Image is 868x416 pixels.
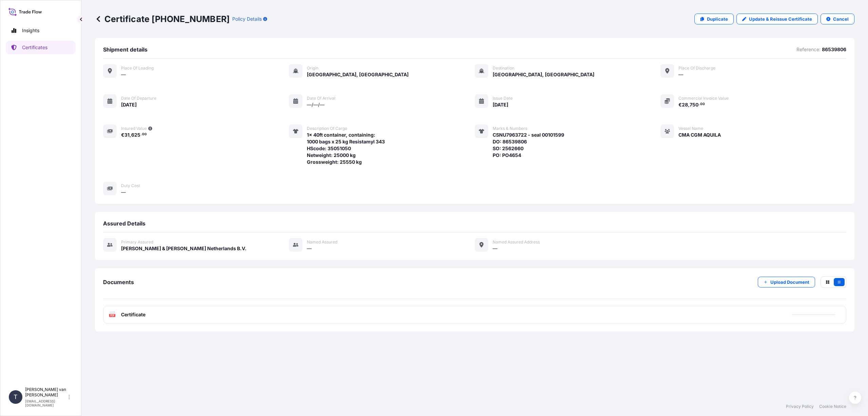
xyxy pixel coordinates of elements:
span: Origin [307,65,318,71]
a: Cookie Notice [819,404,846,409]
p: [EMAIL_ADDRESS][DOMAIN_NAME] [25,399,67,407]
span: —/—/— [307,101,324,108]
button: Upload Document [758,277,815,288]
span: Place of discharge [678,65,715,71]
span: Shipment details [103,46,147,53]
a: Certificates [6,41,76,54]
span: [GEOGRAPHIC_DATA], [GEOGRAPHIC_DATA] [493,71,594,78]
button: Cancel [821,14,854,24]
span: Commercial Invoice Value [678,96,729,101]
span: Documents [103,279,134,285]
span: Destination [493,65,514,71]
span: Vessel Name [678,126,703,131]
p: 86539806 [822,46,846,53]
span: [PERSON_NAME] & [PERSON_NAME] Netherlands B.V. [121,245,246,252]
span: € [121,133,124,137]
span: CMA CGM AQUILA [678,132,721,138]
p: [PERSON_NAME] van [PERSON_NAME] [25,387,67,398]
span: Named Assured [307,239,337,245]
span: . [699,103,700,105]
span: T [14,394,18,400]
a: Duplicate [694,14,734,24]
p: Policy Details [232,16,262,22]
span: — [493,245,497,252]
a: Privacy Policy [786,404,814,409]
span: Named Assured Address [493,239,540,245]
span: Duty Cost [121,183,140,189]
a: Insights [6,24,76,37]
span: Assured Details [103,220,145,227]
span: — [678,71,683,78]
span: , [688,102,690,107]
span: Primary assured [121,239,153,245]
span: Date of arrival [307,96,335,101]
p: Upload Document [770,279,809,285]
p: Duplicate [707,16,728,22]
span: Marks & Numbers [493,126,527,131]
span: Date of departure [121,96,156,101]
span: 00 [142,133,147,136]
span: [DATE] [493,101,508,108]
span: , [130,133,131,137]
p: Update & Reissue Certificate [749,16,812,22]
a: Update & Reissue Certificate [736,14,818,24]
span: 625 [131,133,140,137]
span: — [121,71,126,78]
span: 750 [690,102,698,107]
span: € [678,102,682,107]
span: 31 [124,133,130,137]
p: Certificate [PHONE_NUMBER] [95,14,230,24]
p: Reference: [796,46,821,53]
span: CSNU7963722 - seal 00101599 DO: 86539806 SO: 2562660 PO: PO4654 [493,132,564,159]
p: Cancel [833,16,849,22]
span: Issue Date [493,96,513,101]
p: Certificates [22,44,47,51]
span: [GEOGRAPHIC_DATA], [GEOGRAPHIC_DATA] [307,71,409,78]
span: Description of cargo [307,126,347,131]
span: 00 [700,103,705,105]
span: Place of Loading [121,65,154,71]
span: Certificate [121,311,145,318]
span: Insured Value [121,126,147,131]
text: PDF [110,314,115,317]
p: Insights [22,27,39,34]
span: 28 [682,102,688,107]
span: [DATE] [121,101,137,108]
span: 1x 40ft container, containing: 1000 bags x 25 kg Resistamyl 343 HScode: 35051050 Netweight: 25000... [307,132,385,165]
span: — [121,189,126,196]
span: — [307,245,312,252]
span: . [141,133,142,136]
